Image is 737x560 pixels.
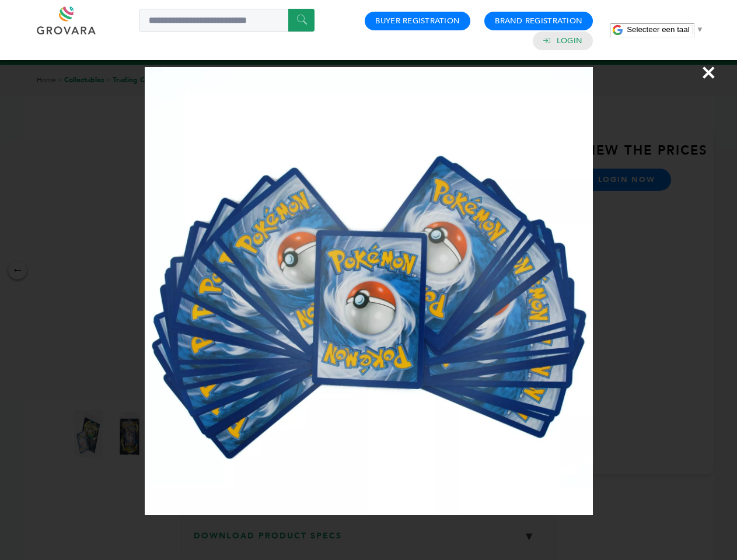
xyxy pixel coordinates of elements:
[139,9,315,32] input: Search a product or brand...
[145,67,593,515] img: Image Preview
[557,36,582,46] a: Login
[627,25,689,34] span: Selecteer een taal
[375,16,460,26] a: Buyer Registration
[701,56,717,89] span: ×
[627,25,704,34] a: Selecteer een taal​
[495,16,582,26] a: Brand Registration
[693,25,693,34] span: ​
[696,25,704,34] span: ▼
